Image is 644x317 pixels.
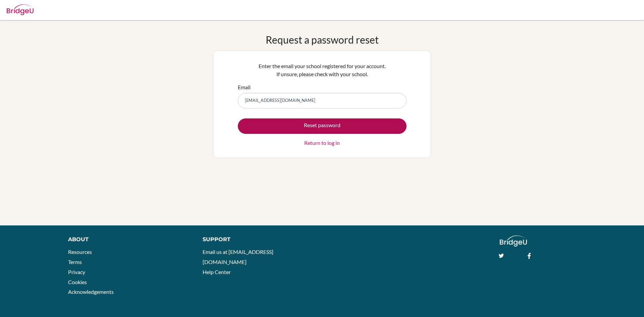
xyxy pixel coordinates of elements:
[238,62,407,78] p: Enter the email your school registered for your account. If unsure, please check with your school.
[203,249,273,265] a: Email us at [EMAIL_ADDRESS][DOMAIN_NAME]
[500,235,527,247] img: logo_white@2x-f4f0deed5e89b7ecb1c2cc34c3e3d731f90f0f143d5ea2071677605dd97b5244.png
[68,249,92,255] a: Resources
[7,4,34,15] img: Bridge-U
[203,235,314,244] div: Support
[68,279,87,285] a: Cookies
[203,269,231,275] a: Help Center
[68,235,187,244] div: About
[68,259,82,265] a: Terms
[238,118,407,134] button: Reset password
[68,269,85,275] a: Privacy
[266,34,379,46] h1: Request a password reset
[68,288,114,295] a: Acknowledgements
[304,139,340,147] a: Return to log in
[238,83,251,91] label: Email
